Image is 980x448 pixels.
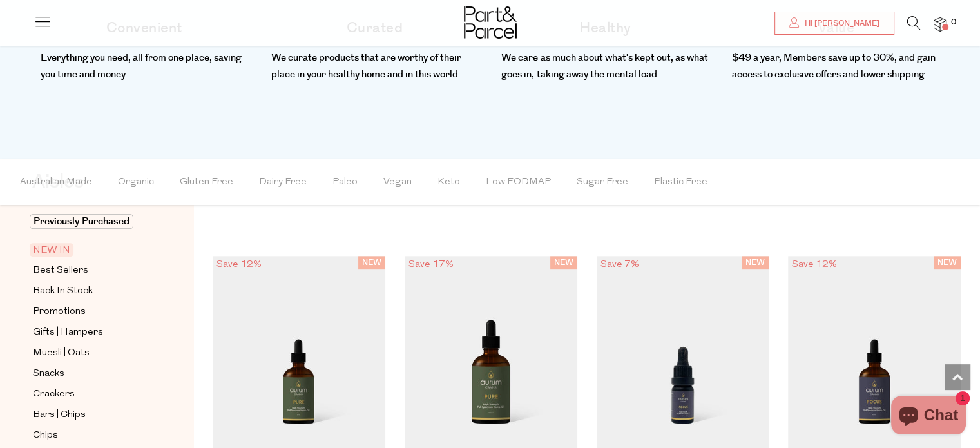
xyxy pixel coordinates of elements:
[501,50,709,83] p: We care as much about what's kept out, as what goes in, taking away the mental load.
[30,214,133,229] span: Previously Purchased
[30,243,73,257] span: NEW IN
[774,12,894,35] a: Hi [PERSON_NAME]
[33,262,150,278] a: Best Sellers
[332,160,358,205] span: Paleo
[934,256,961,269] span: NEW
[33,427,150,443] a: Chips
[33,407,86,423] span: Bars | Chips
[887,396,970,438] inbox-online-store-chat: Shopify online store chat
[180,160,233,205] span: Gluten Free
[33,387,75,402] span: Crackers
[383,160,412,205] span: Vegan
[405,256,457,273] div: Save 17%
[118,160,154,205] span: Organic
[33,324,150,340] a: Gifts | Hampers
[33,386,150,402] a: Crackers
[33,407,150,423] a: Bars | Chips
[33,325,103,340] span: Gifts | Hampers
[437,160,460,205] span: Keto
[742,256,769,269] span: NEW
[486,160,551,205] span: Low FODMAP
[654,160,707,205] span: Plastic Free
[732,50,939,83] p: $49 a year, Members save up to 30%, and gain access to exclusive offers and lower shipping.
[33,263,88,278] span: Best Sellers
[464,6,517,39] img: Part&Parcel
[259,160,307,205] span: Dairy Free
[33,428,58,443] span: Chips
[358,256,385,269] span: NEW
[33,366,64,382] span: Snacks
[550,256,577,269] span: NEW
[213,256,265,273] div: Save 12%
[20,160,92,205] span: Australian Made
[33,283,150,299] a: Back In Stock
[33,345,150,361] a: Muesli | Oats
[33,242,150,258] a: NEW IN
[33,365,150,382] a: Snacks
[33,214,150,229] a: Previously Purchased
[33,284,93,299] span: Back In Stock
[41,50,248,83] p: Everything you need, all from one place, saving you time and money.
[802,18,879,29] span: Hi [PERSON_NAME]
[948,17,959,28] span: 0
[934,17,946,31] a: 0
[271,50,479,83] p: We curate products that are worthy of their place in your healthy home and in this world.
[33,304,86,320] span: Promotions
[788,256,841,273] div: Save 12%
[33,304,150,320] a: Promotions
[33,346,90,361] span: Muesli | Oats
[597,256,643,273] div: Save 7%
[577,160,628,205] span: Sugar Free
